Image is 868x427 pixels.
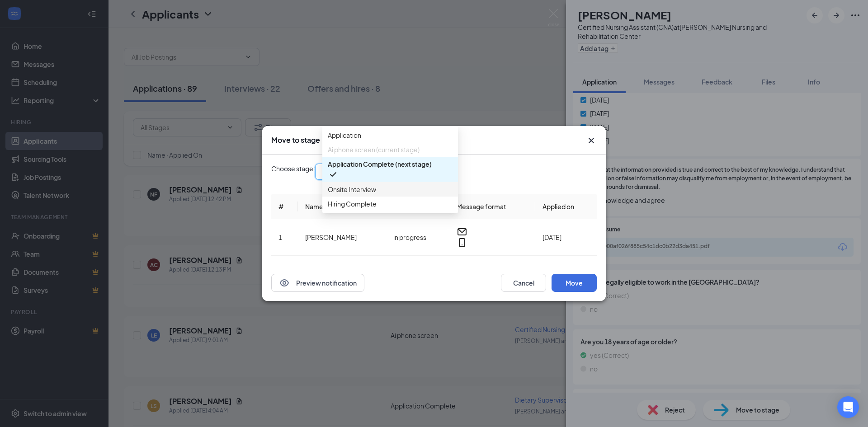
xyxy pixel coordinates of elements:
th: Applied on [535,194,597,219]
span: Application Complete (next stage) [328,159,432,169]
span: Hiring Complete [328,199,377,209]
button: Move [552,274,597,292]
h3: Move to stage [271,135,320,145]
button: Cancel [501,274,546,292]
th: Message format [449,194,535,219]
svg: Eye [279,277,290,288]
span: Application [328,130,361,140]
svg: Email [457,226,467,237]
svg: Cross [586,135,597,146]
th: # [271,194,298,219]
svg: MobileSms [457,237,467,248]
td: in progress [386,219,449,256]
span: 1 [278,233,282,241]
td: [PERSON_NAME] [298,219,386,256]
svg: Checkmark [328,169,339,180]
th: Name [298,194,386,219]
span: Onsite Interview [328,184,376,194]
span: Choose stage: [271,164,315,180]
button: EyePreview notification [271,274,364,292]
div: Open Intercom Messenger [837,396,859,418]
span: Ai phone screen (current stage) [328,145,420,155]
td: [DATE] [535,219,597,256]
button: Close [586,135,597,146]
